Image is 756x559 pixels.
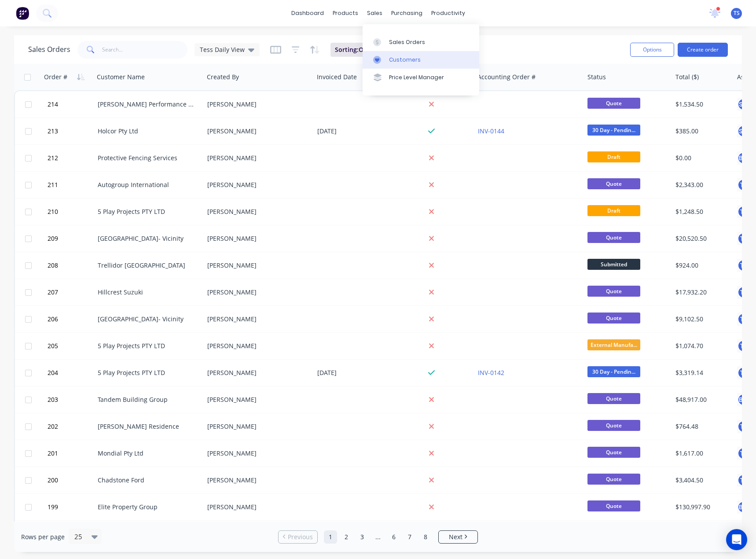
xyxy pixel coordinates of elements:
div: TS [737,232,750,245]
a: dashboard [287,7,328,20]
div: productivity [427,7,470,20]
button: 203 [45,386,98,413]
div: $1,074.70 [675,342,727,350]
a: Page 1 is your current page [324,530,337,544]
button: 206 [45,306,98,332]
button: 202 [45,413,98,440]
div: Accounting Order # [477,73,536,81]
div: Chadstone Ford [98,476,195,485]
span: Draft [587,205,640,216]
div: sales [363,7,387,20]
span: Submitted [587,259,640,270]
span: 201 [48,449,58,458]
div: [PERSON_NAME] Performance & Automotive [98,100,195,109]
button: TS [737,366,750,379]
a: Jump forward [371,530,385,544]
div: Customer Name [97,73,145,81]
button: 199 [45,494,98,520]
span: 207 [48,288,58,297]
div: TS [737,286,750,299]
div: BM [737,500,750,514]
div: Holcor Pty Ltd [98,127,195,136]
div: Hillcrest Suzuki [98,288,195,297]
button: TS [737,474,750,487]
div: $1,248.50 [675,207,727,216]
span: Quote [587,98,640,109]
div: Open Intercom Messenger [726,529,747,550]
span: Tess Daily View [200,45,245,54]
button: 198 [45,521,98,547]
button: 208 [45,252,98,279]
div: [PERSON_NAME] [207,234,305,243]
div: $48,917.00 [675,395,727,404]
a: Page 8 [419,530,432,544]
span: 208 [48,261,58,270]
div: [PERSON_NAME] [207,154,305,162]
span: 199 [48,503,58,511]
span: 204 [48,368,58,377]
span: Previous [288,533,313,541]
div: [GEOGRAPHIC_DATA]- Vicinity [98,315,195,324]
a: INV-0144 [478,127,504,135]
div: Price Level Manager [389,74,444,81]
span: 205 [48,342,58,350]
span: External Manufa... [587,339,640,350]
div: [PERSON_NAME] [207,100,305,109]
a: Previous page [279,533,317,541]
div: products [328,7,363,20]
div: [PERSON_NAME] [207,449,305,458]
div: Created By [207,73,239,81]
div: Sales Orders [389,38,425,46]
span: Quote [587,420,640,431]
div: $20,520.50 [675,234,727,243]
button: TS [737,178,750,191]
span: Next [449,533,462,541]
div: $9,102.50 [675,315,727,324]
button: 204 [45,360,98,386]
div: $3,319.14 [675,368,727,377]
button: Create order [678,43,728,57]
button: TS [737,259,750,272]
div: [PERSON_NAME] [207,342,305,350]
button: BM [737,151,750,165]
span: Quote [587,447,640,458]
button: BM [737,393,750,406]
a: Page 6 [387,530,400,544]
a: Next page [439,533,477,541]
span: 212 [48,154,58,162]
ul: Pagination [275,530,481,544]
div: 5 Play Projects PTY LTD [98,368,195,377]
span: 30 Day - Pendin... [587,125,640,136]
a: INV-0142 [478,368,504,377]
button: TS [737,313,750,326]
button: 213 [45,118,98,144]
div: TS [737,205,750,218]
div: [PERSON_NAME] [207,395,305,404]
div: [PERSON_NAME] [207,315,305,324]
input: Search... [102,41,188,59]
button: 214 [45,91,98,118]
div: 5 Play Projects PTY LTD [98,207,195,216]
div: TS [737,420,750,433]
span: TS [734,9,740,17]
div: Protective Fencing Services [98,154,195,162]
button: Options [630,43,674,57]
button: TS [737,447,750,460]
button: 210 [45,199,98,225]
a: Page 2 [340,530,353,544]
div: [PERSON_NAME] [207,368,305,377]
h1: Sales Orders [28,45,70,54]
button: 207 [45,279,98,305]
div: $1,534.50 [675,100,727,109]
span: 206 [48,315,58,324]
button: TS [737,339,750,353]
button: 209 [45,225,98,252]
div: [PERSON_NAME] Residence [98,422,195,431]
span: 214 [48,100,58,109]
div: [GEOGRAPHIC_DATA]- Vicinity [98,234,195,243]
